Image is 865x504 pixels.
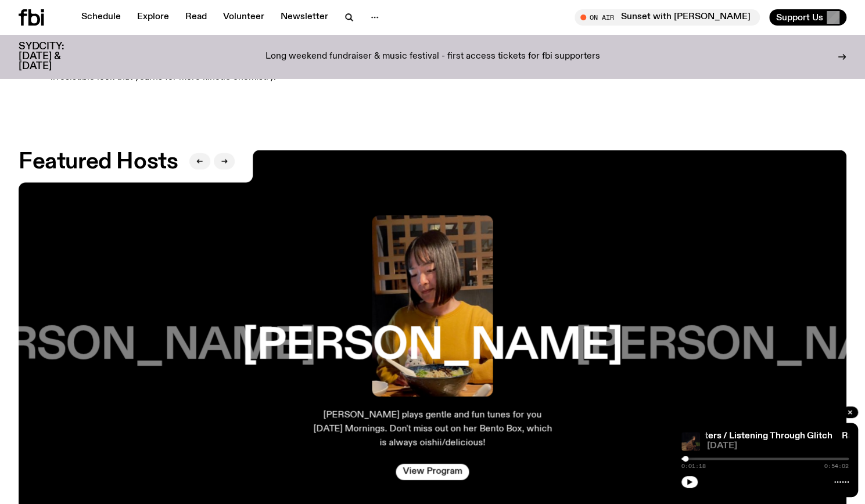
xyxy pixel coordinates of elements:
h3: SYDCITY: [DATE] & [DATE] [19,42,93,71]
button: Support Us [769,9,846,26]
a: Explore [130,9,176,26]
span: Support Us [776,12,823,23]
a: Race Matters / Listening Through Glitch [665,431,832,441]
span: 0:54:02 [824,463,849,469]
a: Newsletter [274,9,335,26]
p: [PERSON_NAME] plays gentle and fun tunes for you [DATE] Mornings. Don't miss out on her Bento Box... [311,408,553,450]
span: 0:01:18 [681,463,706,469]
h2: Featured Hosts [19,152,178,172]
h3: [PERSON_NAME] [242,324,623,368]
a: Schedule [74,9,128,26]
button: On AirSunset with [PERSON_NAME] [575,9,760,26]
a: View Program [396,464,469,480]
p: Long weekend fundraiser & music festival - first access tickets for fbi supporters [265,52,600,62]
span: [DATE] [707,442,849,451]
a: Volunteer [216,9,271,26]
img: Fetle crouches in a park at night. They are wearing a long brown garment and looking solemnly int... [681,432,700,451]
a: Read [178,9,214,26]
